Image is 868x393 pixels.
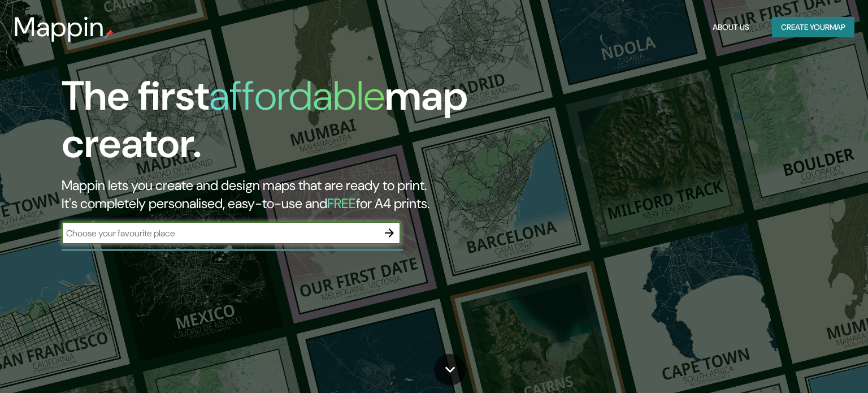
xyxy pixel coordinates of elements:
iframe: Help widget launcher [767,349,856,381]
button: About Us [708,17,754,38]
h3: Mappin [14,11,105,43]
img: mappin-pin [105,29,114,38]
h2: Mappin lets you create and design maps that are ready to print. It's completely personalised, eas... [62,176,496,213]
h1: affordable [209,70,385,122]
h1: The first map creator. [62,72,496,176]
h5: FREE [327,195,356,212]
button: Create yourmap [772,17,854,38]
input: Choose your favourite place [62,227,378,240]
